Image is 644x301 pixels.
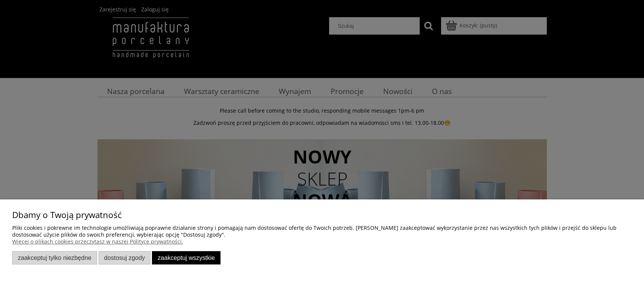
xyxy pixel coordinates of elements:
a: Więcej o plikach cookies przeczytasz w naszej Polityce prywatności. [12,238,183,245]
p: Pliki cookies i pokrewne im technologie umożliwiają poprawne działanie strony i pomagają nam dost... [12,225,632,238]
button: Zaakceptuj tylko niezbędne [12,251,97,264]
button: Dostosuj zgody [99,251,151,264]
button: Zaakceptuj wszystkie [152,251,221,264]
p: Dbamy o Twoją prywatność [12,212,632,218]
